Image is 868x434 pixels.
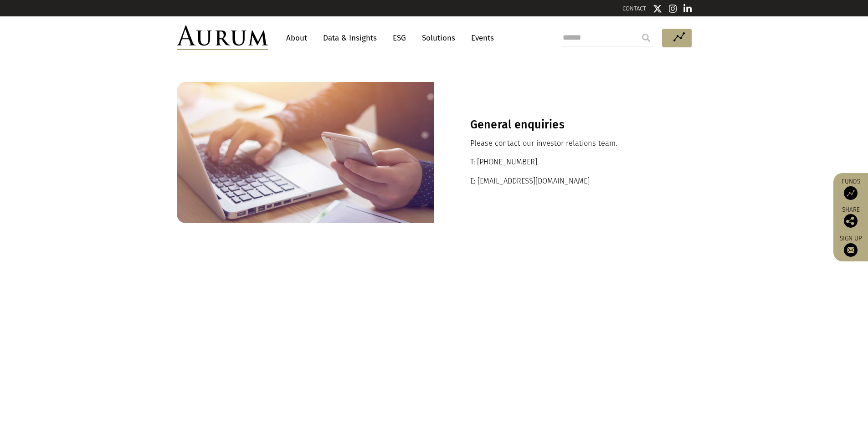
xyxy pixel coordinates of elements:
a: CONTACT [622,5,646,12]
input: Submit [637,29,655,47]
p: Please contact our investor relations team. [470,138,656,149]
a: Events [467,30,494,46]
p: T: [PHONE_NUMBER] [470,156,656,168]
a: Data & Insights [318,30,381,46]
div: Share [838,207,863,228]
a: Solutions [417,30,460,46]
p: E: [EMAIL_ADDRESS][DOMAIN_NAME] [470,175,656,187]
img: Sign up to our newsletter [844,243,858,257]
h3: General enquiries [470,118,656,132]
a: ESG [388,30,411,46]
img: Share this post [844,214,858,228]
img: Twitter icon [653,4,662,13]
img: Access Funds [844,186,858,200]
img: Linkedin icon [683,4,692,13]
a: About [282,30,312,46]
a: Funds [838,178,863,200]
a: Sign up [838,235,863,257]
img: Instagram icon [669,4,677,13]
img: Aurum [177,26,268,50]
